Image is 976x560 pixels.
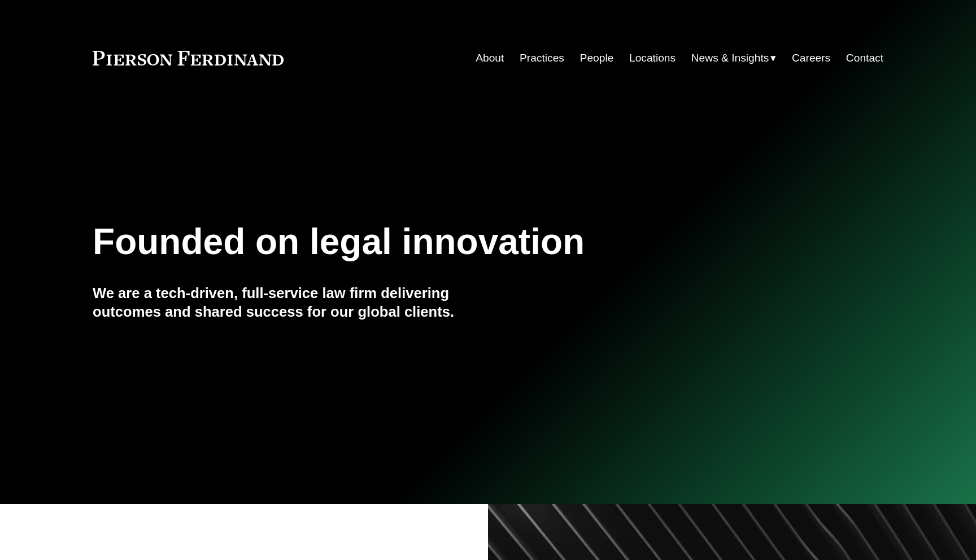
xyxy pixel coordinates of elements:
a: folder dropdown [691,47,777,69]
a: Practices [520,47,564,69]
span: News & Insights [691,49,769,68]
a: Contact [846,47,883,69]
a: Locations [629,47,676,69]
a: About [476,47,504,69]
h4: We are a tech-driven, full-service law firm delivering outcomes and shared success for our global... [93,284,488,321]
a: People [580,47,614,69]
a: Careers [792,47,830,69]
h1: Founded on legal innovation [93,221,752,262]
